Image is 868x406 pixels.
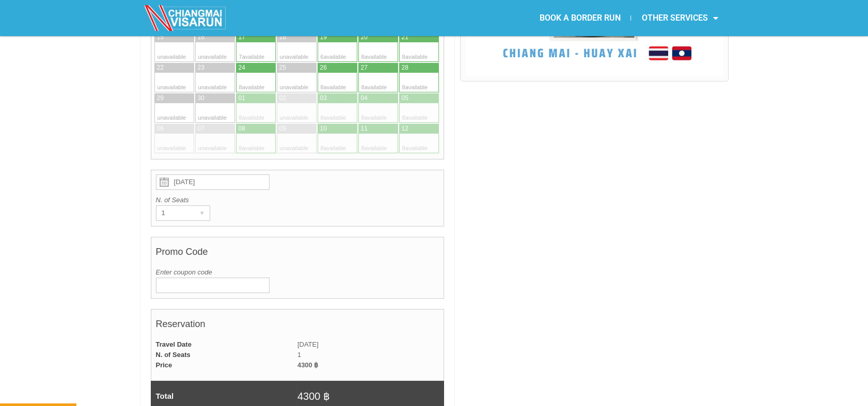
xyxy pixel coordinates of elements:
div: 20 [361,33,368,42]
div: 09 [279,124,286,133]
div: 21 [402,33,408,42]
div: 1 [156,206,190,220]
td: 4300 ฿ [297,360,444,370]
div: 29 [157,94,164,103]
div: ▾ [195,206,210,220]
a: OTHER SERVICES [631,6,728,30]
div: 04 [361,94,368,103]
div: 28 [402,63,408,72]
div: 22 [157,63,164,72]
div: 02 [279,94,286,103]
div: 12 [402,124,408,133]
div: 05 [402,94,408,103]
div: 06 [157,124,164,133]
div: 18 [279,33,286,42]
div: 25 [279,63,286,72]
td: [DATE] [297,339,444,350]
td: 1 [297,350,444,360]
div: 03 [320,94,327,103]
div: 23 [198,63,204,72]
nav: Menu [434,6,728,30]
h4: Reservation [156,314,439,339]
td: N. of Seats [151,350,297,360]
td: Travel Date [151,339,297,350]
a: BOOK A BORDER RUN [529,6,630,30]
h4: Promo Code [156,241,439,267]
td: Price [151,360,297,370]
div: 11 [361,124,368,133]
div: 27 [361,63,368,72]
label: Enter coupon code [156,267,439,278]
div: 26 [320,63,327,72]
div: 17 [239,33,245,42]
div: 08 [239,124,245,133]
div: 10 [320,124,327,133]
div: 01 [239,94,245,103]
div: 30 [198,94,204,103]
div: 19 [320,33,327,42]
div: 16 [198,33,204,42]
div: 15 [157,33,164,42]
div: 24 [239,63,245,72]
label: N. of Seats [156,195,439,205]
div: 07 [198,124,204,133]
